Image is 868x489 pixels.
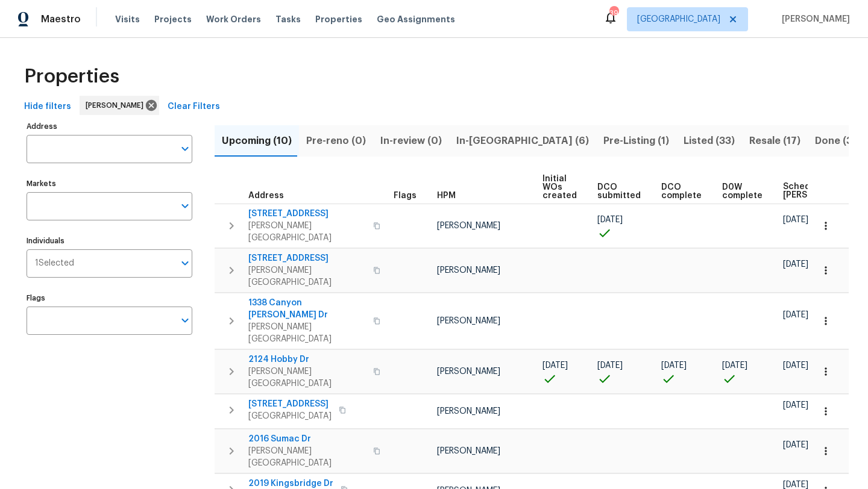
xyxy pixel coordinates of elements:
span: In-[GEOGRAPHIC_DATA] (6) [456,132,589,149]
span: Listed (33) [684,132,735,149]
span: [PERSON_NAME] [437,266,500,275]
span: [PERSON_NAME] [437,447,500,455]
span: DCO submitted [597,183,641,200]
span: [DATE] [661,361,687,370]
span: Hide filters [24,99,71,114]
span: [PERSON_NAME] [437,317,500,325]
span: [DATE] [783,260,808,269]
span: [GEOGRAPHIC_DATA] [637,13,720,25]
span: 2016 Sumac Dr [248,433,366,445]
label: Markets [27,180,192,187]
span: [PERSON_NAME][GEOGRAPHIC_DATA] [248,366,366,390]
button: Open [177,140,193,157]
span: 1 Selected [35,258,74,269]
span: Upcoming (10) [222,132,292,149]
span: 1338 Canyon [PERSON_NAME] Dr [248,297,366,321]
span: [DATE] [597,216,623,224]
span: Properties [315,13,362,25]
label: Flags [27,294,192,302]
label: Individuals [27,237,192,244]
span: [STREET_ADDRESS] [248,208,366,220]
span: [DATE] [783,481,808,489]
button: Open [177,198,193,214]
span: Maestro [41,13,81,25]
button: Clear Filters [163,96,225,118]
span: DCO complete [661,183,702,200]
span: [PERSON_NAME][GEOGRAPHIC_DATA] [248,220,366,244]
span: [PERSON_NAME] [437,222,500,230]
span: Initial WOs created [542,175,577,200]
div: 39 [609,7,618,19]
span: [PERSON_NAME] [86,99,148,111]
span: Properties [24,70,119,83]
span: Pre-reno (0) [306,132,366,149]
span: [STREET_ADDRESS] [248,398,332,410]
span: Pre-Listing (1) [603,132,669,149]
span: [DATE] [783,216,808,224]
button: Open [177,255,193,272]
span: Resale (17) [749,132,800,149]
span: [DATE] [722,361,747,370]
span: Address [248,192,284,200]
div: [PERSON_NAME] [80,96,159,115]
span: [DATE] [597,361,623,370]
span: [DATE] [783,401,808,410]
span: Visits [115,13,140,25]
span: Flags [394,192,417,200]
span: Geo Assignments [377,13,455,25]
span: [GEOGRAPHIC_DATA] [248,410,332,422]
span: [DATE] [783,311,808,319]
span: Done (352) [815,132,868,149]
span: [PERSON_NAME] [437,367,500,376]
span: D0W complete [722,183,763,200]
span: Scheduled [PERSON_NAME] [783,182,851,199]
span: [PERSON_NAME][GEOGRAPHIC_DATA] [248,264,366,288]
span: Tasks [275,15,301,23]
span: [DATE] [783,441,808,449]
span: [PERSON_NAME][GEOGRAPHIC_DATA] [248,321,366,345]
span: [DATE] [783,361,808,370]
span: Work Orders [206,13,261,25]
span: HPM [437,192,456,200]
span: [DATE] [542,361,568,370]
button: Open [177,312,193,329]
span: [PERSON_NAME] [777,13,850,25]
span: Clear Filters [168,99,220,114]
span: In-review (0) [380,132,442,149]
button: Hide filters [19,96,76,118]
span: 2124 Hobby Dr [248,354,366,366]
span: [PERSON_NAME][GEOGRAPHIC_DATA] [248,445,366,469]
span: [PERSON_NAME] [437,407,500,416]
span: Projects [154,13,192,25]
label: Address [27,123,192,130]
span: [STREET_ADDRESS] [248,252,366,264]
